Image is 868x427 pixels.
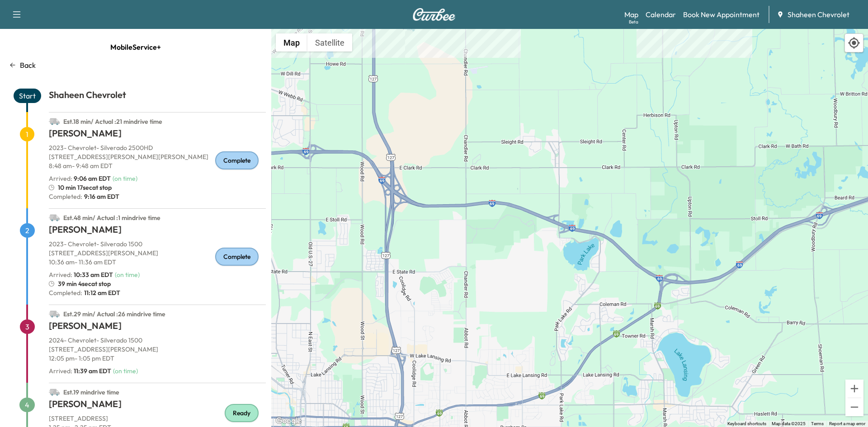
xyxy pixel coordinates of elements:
span: Est. 48 min / Actual : 1 min drive time [63,214,160,222]
p: Completed: [49,288,266,297]
p: Arrived : [49,366,111,375]
span: ( on time ) [113,367,138,375]
span: 4 [19,398,35,412]
a: Calendar [646,9,676,20]
h1: [PERSON_NAME] [49,398,266,414]
span: Shaheen Chevrolet [788,9,849,20]
div: Recenter map [844,33,863,52]
span: 1 [20,127,34,141]
div: Complete [215,248,259,266]
h1: [PERSON_NAME] [49,127,266,143]
p: [STREET_ADDRESS][PERSON_NAME] [49,345,266,354]
a: Report a map error [829,421,865,426]
span: 10 min 17sec at stop [58,183,112,192]
p: 8:48 am - 9:48 am EDT [49,161,266,170]
span: 39 min 4sec at stop [58,279,111,288]
button: Keyboard shortcuts [727,421,766,427]
div: Ready [225,404,259,422]
h1: [PERSON_NAME] [49,223,266,239]
button: Show street map [276,33,307,52]
div: Beta [629,19,638,25]
span: ( on time ) [115,271,140,279]
p: Arrived : [49,270,113,279]
p: [STREET_ADDRESS][PERSON_NAME] [49,249,266,258]
p: 2024 - Chevrolet - Silverado 1500 [49,336,266,345]
span: 11:39 am EDT [74,367,111,375]
p: 2023 - Chevrolet - Silverado 2500HD [49,143,266,152]
span: 11:12 am EDT [82,288,120,297]
img: Google [274,415,303,427]
span: 3 [20,319,35,334]
p: Arrived : [49,174,111,183]
button: Zoom in [845,380,863,398]
p: [STREET_ADDRESS][PERSON_NAME][PERSON_NAME] [49,152,266,161]
p: [STREET_ADDRESS] [49,414,266,423]
span: 2 [20,223,35,238]
p: 2023 - Chevrolet - Silverado 1500 [49,239,266,249]
span: 10:33 am EDT [74,271,113,279]
span: Est. 29 min / Actual : 26 min drive time [63,310,165,318]
span: 9:06 am EDT [74,174,111,183]
a: MapBeta [624,9,638,20]
p: 12:05 pm - 1:05 pm EDT [49,354,266,363]
a: Open this area in Google Maps (opens a new window) [274,415,303,427]
span: Est. 18 min / Actual : 21 min drive time [63,117,162,126]
p: Back [20,60,36,70]
a: Terms (opens in new tab) [811,421,824,426]
p: 10:36 am - 11:36 am EDT [49,258,266,267]
span: MobileService+ [110,38,161,56]
h1: Shaheen Chevrolet [49,89,266,105]
span: Map data ©2025 [772,421,806,426]
span: ( on time ) [113,174,137,183]
h1: [PERSON_NAME] [49,319,266,336]
div: Complete [215,151,259,169]
span: Start [14,89,41,103]
a: Book New Appointment [683,9,759,20]
p: Completed: [49,192,266,201]
button: Zoom out [845,398,863,416]
img: Curbee Logo [412,8,456,21]
span: Est. 19 min drive time [63,388,119,396]
button: Show satellite imagery [307,33,352,52]
span: 9:16 am EDT [82,192,119,201]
